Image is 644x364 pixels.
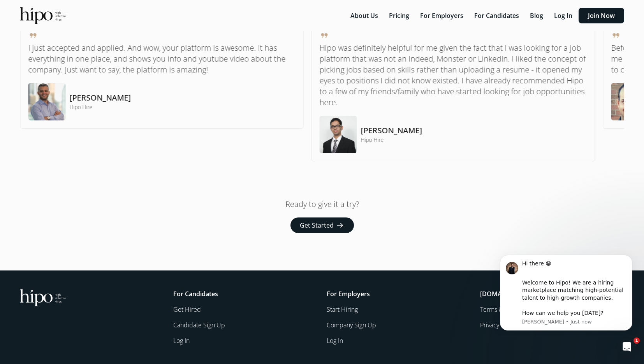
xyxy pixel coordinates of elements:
[346,8,383,23] button: About Us
[173,320,317,330] a: Candidate Sign Up
[327,289,471,299] h5: For Employers
[384,11,415,20] a: Pricing
[361,136,422,144] h4: Hipo Hire
[335,221,345,230] span: arrow_right_alt
[327,320,471,330] a: Company Sign Up
[69,103,131,111] h4: Hipo Hire
[300,221,334,230] span: Get Started
[470,8,524,23] button: For Candidates
[173,305,317,314] a: Get Hired
[20,289,66,306] img: official-logo
[415,11,470,20] a: For Employers
[327,336,471,345] a: Log In
[618,337,636,356] iframe: Intercom live chat
[549,8,577,23] button: Log In
[488,248,644,335] iframe: Intercom notifications message
[633,337,640,344] span: 1
[28,31,37,40] span: format_quote
[69,92,131,103] h5: [PERSON_NAME]
[28,83,65,120] img: testimonial-image
[480,320,624,330] a: Privacy Policy
[173,289,317,299] h5: For Candidates
[320,116,357,153] img: testimonial-image
[549,11,579,20] a: Log In
[480,305,624,314] a: Terms & Conditions
[579,11,624,20] a: Join Now
[525,8,548,23] button: Blog
[525,11,549,20] a: Blog
[415,8,468,23] button: For Employers
[290,217,354,233] button: Get Started arrow_right_alt
[285,199,359,210] p: Ready to give it a try?
[320,31,329,40] span: format_quote
[346,11,384,20] a: About Us
[611,31,620,40] span: format_quote
[28,42,296,75] p: I just accepted and applied. And wow, your platform is awesome. It has everything in one place, a...
[173,336,317,345] a: Log In
[480,289,624,299] h5: [DOMAIN_NAME]
[470,11,525,20] a: For Candidates
[579,8,624,23] button: Join Now
[361,125,422,136] h5: [PERSON_NAME]
[320,42,587,108] p: Hipo was definitely helpful for me given the fact that I was looking for a job platform that was ...
[327,305,471,314] a: Start Hiring
[384,8,414,23] button: Pricing
[20,7,66,24] img: official-logo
